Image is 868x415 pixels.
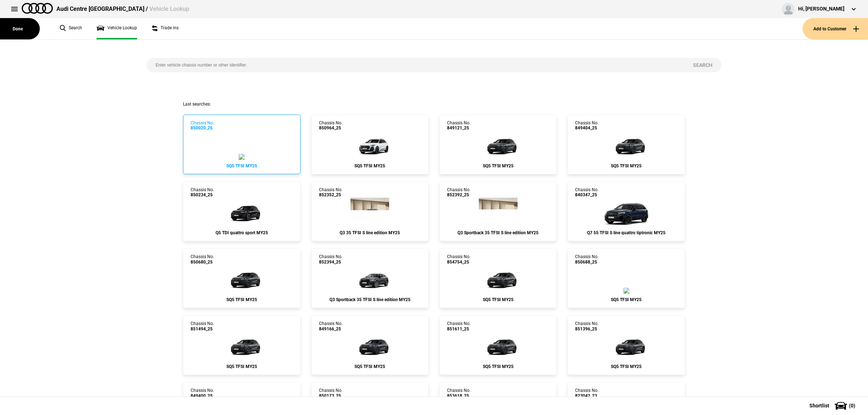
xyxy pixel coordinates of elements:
input: Enter vehicle chassis number or other identifier. [146,58,684,72]
div: Q3 Sportback 35 TFSI S line edition MY25 [447,230,549,235]
div: Audi Centre [GEOGRAPHIC_DATA] / [56,5,189,13]
span: 849404_25 [575,125,599,131]
img: Audi_GUBS5Y_25S_GX_N7N7_PAH_2MB_5MK_WA2_6FJ_PQ7_53A_PYH_PWO_Y4T_(Nadin:_2MB_53A_5MK_6FJ_C56_PAH_P... [348,331,392,360]
div: Chassis No. [191,120,214,131]
img: audi.png [22,3,53,14]
button: Add to Customer [803,18,868,39]
span: 849400_25 [191,393,214,398]
img: Audi_GUBS5Y_25S_GX_N7N7_PAH_6FJ_2MB_WA2_PQ7_PYH_PWO_Y4T_56T_(Nadin:_2MB_56T_6FJ_C56_PAH_PQ7_PWO_P... [239,154,244,160]
img: Audi_GUBS5Y_25S_GX_6Y6Y_PAH_WA2_6FJ_PQ7_53A_PYH_PWO_5MK_(Nadin:_53A_5MK_6FJ_C56_PAH_PQ7_PWO_PYH_W... [605,131,648,160]
span: 850020_25 [191,125,214,131]
img: Audi_F3NCCX_25LE_FZ_6Y6Y_QQ2_6FJ_V72_WN8_X8C_(Nadin:_6FJ_C62_QQ2_V72_WN8)_ext.png [348,265,392,294]
div: Chassis No. [575,388,599,398]
img: Audi_GUBAUY_25S_GX_0E0E_WA9_PAH_WA7_5MB_6FJ_PQ7_4D3_WXC_PWL_PYH_F80_H65_(Nadin:_4D3_5MB_6FJ_C56_F... [220,198,263,227]
div: Chassis No. [575,254,599,265]
div: Chassis No. [191,321,214,331]
span: Last searches: [183,102,211,107]
div: Chassis No. [447,120,471,131]
span: 850234_25 [191,192,214,197]
div: SQ5 TFSI MY25 [191,364,293,369]
div: Hi, [PERSON_NAME] [798,5,844,13]
div: SQ5 TFSI MY25 [447,163,549,168]
div: Chassis No. [319,254,342,265]
div: Chassis No. [447,187,471,198]
div: SQ5 TFSI MY25 [575,163,677,168]
div: SQ5 TFSI MY25 [575,364,677,369]
div: Chassis No. [575,187,599,198]
img: Audi_4MQCX2_25_EI_D6D6_F71_MP_PAH_(Nadin:_6FJ_C90_F71_PAH_S2S_S37_S9S)_ext.png [601,198,652,227]
span: 850688_25 [575,260,599,265]
a: Vehicle Lookup [97,18,137,39]
span: 851396_25 [575,326,599,331]
span: 852392_25 [447,192,471,197]
div: Q3 Sportback 35 TFSI S line edition MY25 [319,297,421,302]
span: 849166_25 [319,326,342,331]
div: Q3 35 TFSI S line edition MY25 [319,230,421,235]
div: SQ5 TFSI MY25 [575,297,677,302]
span: 850680_25 [191,260,214,265]
div: Chassis No. [447,388,471,398]
div: SQ5 TFSI MY25 [191,297,293,302]
div: Q7 55 TFSI S line quattro tiptronic MY25 [575,230,677,235]
span: Vehicle Lookup [149,5,189,12]
div: Chassis No. [447,254,471,265]
img: Audi_GUBS5Y_25S_GX_6Y6Y_PAH_5MK_WA2_6FJ_53A_PYH_PWO_2MB_(Nadin:_2MB_53A_5MK_6FJ_C56_PAH_PWO_PYH_W... [624,288,629,294]
span: Shortlist [809,403,829,408]
a: Trade ins [152,18,179,39]
img: Audi_F3BCCX_25LE_FZ_Z7Z7_3FU_6FJ_3S2_V72_WN8_(Nadin:_3FU_3S2_6FJ_C62_V72_WN8)_ext.png [350,198,389,227]
a: Search [60,18,82,39]
span: 851494_25 [191,326,214,331]
span: 823042_23 [575,393,599,398]
div: Q5 TDI quattro sport MY25 [191,230,293,235]
div: Chassis No. [191,187,214,198]
button: Search [684,58,722,72]
img: Audi_GUBS5Y_25S_GX_6Y6Y_PAH_5MK_WA2_6FJ_PQ7_PYH_PWO_53D_(Nadin:_53D_5MK_6FJ_C56_PAH_PQ7_PWO_PYH_S... [476,131,520,160]
span: 840347_25 [575,192,599,197]
div: Chassis No. [319,321,342,331]
img: Audi_F3NCCX_25LE_FZ_2Y2Y_QQ2_6FJ_V72_WN8_X8C_(Nadin:_6FJ_C62_QQ2_V72_WN8)_ext.png [479,198,518,227]
img: Audi_GUBS5Y_25S_OR_6Y6Y_PAH_WA2_6FJ_PQ7_53A_PYH_PWV_(Nadin:_53A_6FJ_C57_PAH_PQ7_PWV_PYH_WA2)_ext.png [476,265,520,294]
span: ( 0 ) [849,403,855,408]
span: 850964_25 [319,125,342,131]
div: Chassis No. [319,187,342,198]
img: Audi_GUBS5Y_25S_GX_N7N7_PAH_2MB_5MK_WA2_3Y4_6FJ_PQ7_53A_PYH_PWO_Y4T_(Nadin:_2MB_3Y4_53A_5MK_6FJ_C... [220,265,263,294]
span: 854754_25 [447,260,471,265]
img: Audi_GUBS5Y_25S_GX_6Y6Y_PAH_5MK_WA2_6FJ_PQ7_53A_PYH_PWO_(Nadin:_53A_5MK_6FJ_C56_PAH_PQ7_PWO_PYH_W... [476,331,520,360]
div: Chassis No. [191,254,214,265]
img: Audi_GUBS5Y_25S_GX_6Y6Y_PAH_2MB_5MK_WA2_3Y4_6FJ_3CX_PQ7_PYH_PWO_56T_(Nadin:_2MB_3CX_3Y4_56T_5MK_6... [220,331,263,360]
div: Chassis No. [319,388,342,398]
div: SQ5 TFSI MY25 [447,297,549,302]
span: 849121_25 [447,125,471,131]
div: SQ5 TFSI MY25 [191,163,293,168]
span: 853618_25 [447,393,471,398]
span: 852352_25 [319,192,342,197]
img: Audi_GUBS5Y_25S_GX_2Y2Y_PAH_WA2_6FJ_PQ7_PYH_PWO_53D_(Nadin:_53D_6FJ_C56_PAH_PQ7_PWO_PYH_WA2)_ext.png [348,131,392,160]
img: Audi_GUBS5Y_25S_GX_6Y6Y_PAH_WA2_6FJ_PQ7_PYH_PWO_53D_(Nadin:_53D_6FJ_C56_PAH_PQ7_PWO_PYH_WA2)_ext.png [605,331,648,360]
div: Chassis No. [575,321,599,331]
div: Chassis No. [319,120,342,131]
div: SQ5 TFSI MY25 [319,163,421,168]
button: Shortlist(0) [799,397,868,415]
span: 851611_25 [447,326,471,331]
div: Chassis No. [191,388,214,398]
span: 850173_25 [319,393,342,398]
div: Chassis No. [447,321,471,331]
span: 852394_25 [319,260,342,265]
div: Chassis No. [575,120,599,131]
div: SQ5 TFSI MY25 [319,364,421,369]
div: SQ5 TFSI MY25 [447,364,549,369]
